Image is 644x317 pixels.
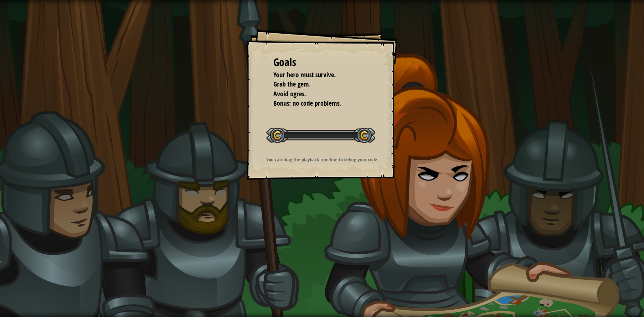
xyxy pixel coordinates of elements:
li: Grab the gem. [265,80,369,89]
p: You can drag the playback timeline to debug your code. [255,156,389,163]
li: Your hero must survive. [265,70,369,80]
span: Your hero must survive. [273,70,336,79]
li: Avoid ogres. [265,89,369,99]
span: Avoid ogres. [273,89,306,98]
span: Grab the gem. [273,80,311,89]
span: Bonus: no code problems. [273,99,341,108]
div: Goals [273,55,371,70]
li: Bonus: no code problems. [265,99,369,108]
